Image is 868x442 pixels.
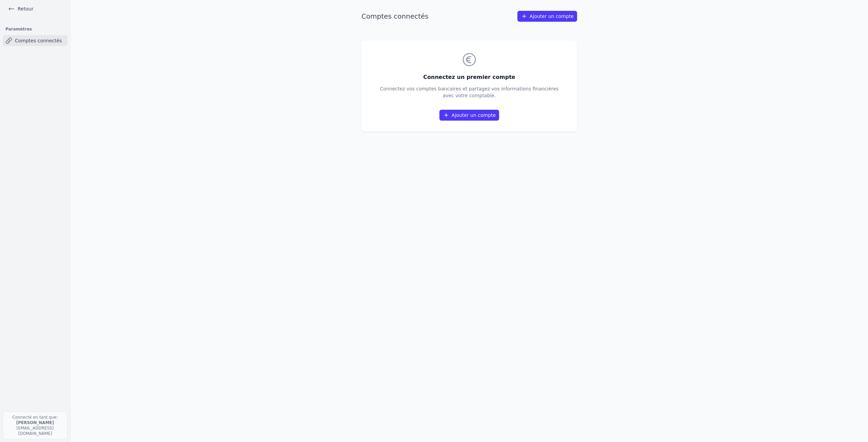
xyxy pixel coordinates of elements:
[5,4,36,14] a: Retour
[3,35,67,46] a: Comptes connectés
[3,24,67,34] h3: Paramètres
[380,73,559,81] h3: Connectez un premier compte
[16,420,54,425] strong: [PERSON_NAME]
[3,412,67,439] p: Connecté en tant que: [EMAIL_ADDRESS][DOMAIN_NAME]
[380,85,559,99] p: Connectez vos comptes bancaires et partagez vos informations financières avec votre comptable.
[361,12,429,21] h1: Comptes connectés
[517,11,577,22] a: Ajouter un compte
[439,110,499,121] a: Ajouter un compte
